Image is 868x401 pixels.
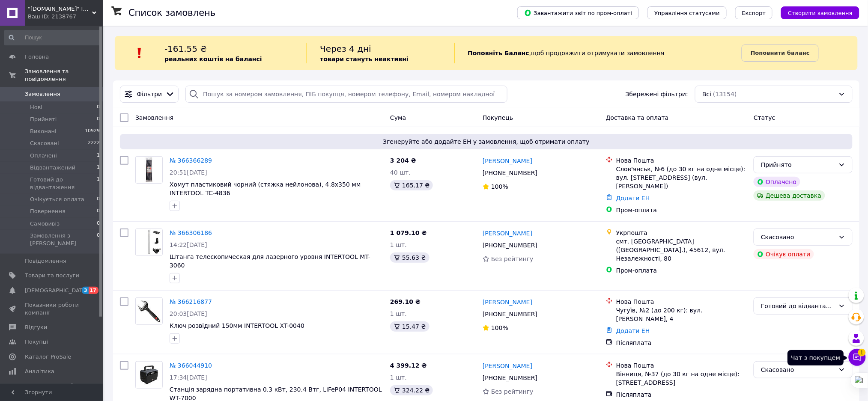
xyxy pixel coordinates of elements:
a: Фото товару [135,297,163,325]
span: Замовлення [135,114,173,121]
a: Хомут пластиковий чорний (стяжка нейлонова), 4.8x350 мм INTERTOOL TC-4836 [170,181,361,196]
img: Фото товару [136,362,162,388]
span: [PHONE_NUMBER] [483,311,537,318]
span: Через 4 дні [320,44,371,54]
span: Показники роботи компанії [25,301,79,317]
input: Пошук за номером замовлення, ПІБ покупця, номером телефону, Email, номером накладної [185,86,507,103]
span: 10929 [85,128,100,135]
div: Післяплата [616,390,747,399]
span: 1 [858,349,866,356]
a: Фото товару [135,361,163,389]
div: Нова Пошта [616,361,747,370]
span: Аналітика [25,368,54,375]
div: Вінниця, №37 (до 30 кг на одне місце): [STREET_ADDRESS] [616,370,747,387]
div: Ваш ID: 2138767 [28,13,103,21]
div: смт. [GEOGRAPHIC_DATA] ([GEOGRAPHIC_DATA].), 45612, вул. Незалежності, 80 [616,237,747,263]
span: Замовлення з [PERSON_NAME] [30,232,97,247]
span: Замовлення [25,90,60,98]
span: Доставка та оплата [606,114,669,121]
a: [PERSON_NAME] [483,229,532,238]
a: Додати ЕН [616,195,650,202]
span: Всі [702,90,711,98]
a: Ключ розвідний 150мм INTERTOOL XT-0040 [170,322,304,329]
div: Слов'янськ, №6 (до 30 кг на одне місце): вул. [STREET_ADDRESS] (вул. [PERSON_NAME]) [616,165,747,190]
img: Фото товару [136,157,162,183]
div: Нова Пошта [616,297,747,306]
span: [DEMOGRAPHIC_DATA] [25,287,88,294]
span: 3 204 ₴ [390,157,416,164]
button: Експорт [735,6,773,19]
span: 100% [491,324,508,331]
span: 20:51[DATE] [170,169,207,176]
span: Відвантажений [30,164,75,172]
span: 0 [97,220,100,228]
a: Штанга телескопическая для лазерного уровня INTERTOOL MT-3060 [170,253,370,269]
span: Виконані [30,128,57,135]
span: Експорт [742,10,766,16]
b: Поповнити баланс [751,50,810,56]
span: 2222 [88,140,100,147]
div: Скасовано [761,365,835,374]
span: 17:34[DATE] [170,374,207,381]
span: 0 [97,104,100,111]
div: 55.63 ₴ [390,252,429,263]
span: Cума [390,114,406,121]
span: 100% [491,183,508,190]
span: Покупець [483,114,513,121]
a: № 366044910 [170,362,212,369]
span: Нові [30,104,42,111]
span: 1 [97,152,100,160]
span: 0 [97,116,100,123]
div: , щоб продовжити отримувати замовлення [454,43,742,63]
span: 40 шт. [390,169,411,176]
span: Очікується оплата [30,196,84,203]
span: 1 шт. [390,374,407,381]
span: 0 [97,208,100,215]
span: Статус [754,114,776,121]
a: Фото товару [135,229,163,256]
a: № 366366289 [170,157,212,164]
div: Пром-оплата [616,266,747,275]
span: Завантажити звіт по пром-оплаті [524,9,632,17]
span: 1 шт. [390,241,407,248]
div: 324.22 ₴ [390,385,433,395]
span: Повідомлення [25,257,66,265]
button: Управління статусами [647,6,727,19]
div: Оплачено [754,177,800,187]
span: 1 079.10 ₴ [390,229,427,236]
div: Дешева доставка [754,190,825,201]
a: № 366216877 [170,298,212,305]
span: 1 [97,164,100,172]
a: [PERSON_NAME] [483,157,532,165]
input: Пошук [4,30,101,45]
span: Створити замовлення [788,10,853,16]
a: [PERSON_NAME] [483,362,532,370]
div: Укрпошта [616,229,747,237]
img: Фото товару [136,229,162,255]
div: Готовий до відвантаження [761,301,835,311]
span: 14:22[DATE] [170,241,207,248]
b: Поповніть Баланс [468,50,529,56]
span: Інструменти веб-майстра та SEO [25,382,79,398]
span: Без рейтингу [491,255,534,262]
b: реальних коштів на балансі [164,56,262,62]
div: 165.17 ₴ [390,180,433,190]
h1: Список замовлень [128,8,215,18]
div: Чат з покупцем [787,350,844,365]
a: № 366306186 [170,229,212,236]
span: Скасовані [30,140,59,147]
span: Відгуки [25,324,47,331]
span: -161.55 ₴ [164,44,207,54]
span: Готовий до відвантаження [30,176,97,191]
span: [PHONE_NUMBER] [483,374,537,381]
span: Збережені фільтри: [626,90,688,98]
div: Очікує оплати [754,249,814,259]
span: 20:03[DATE] [170,310,207,317]
div: Пром-оплата [616,206,747,214]
b: товари стануть неактивні [320,56,409,62]
a: [PERSON_NAME] [483,298,532,306]
img: :exclamation: [133,47,146,59]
